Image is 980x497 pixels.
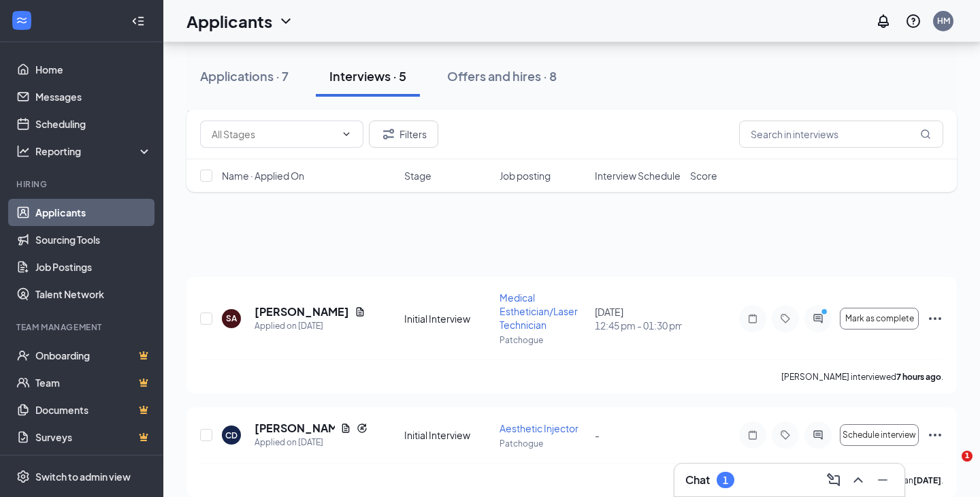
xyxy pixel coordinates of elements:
div: Applications · 7 [200,67,289,84]
div: CD [225,430,238,441]
span: Name · Applied On [222,169,304,182]
div: [DATE] [595,305,682,332]
div: Reporting [35,144,152,158]
a: Applicants [35,199,152,226]
button: ChevronUp [847,469,869,491]
div: Hiring [16,178,149,190]
button: Mark as complete [840,308,919,330]
svg: Document [340,423,351,434]
a: Messages [35,83,152,110]
div: Applied on [DATE] [255,319,365,333]
div: Team Management [16,321,149,333]
svg: ActiveChat [810,313,826,324]
svg: ChevronUp [850,472,866,488]
div: Initial Interview [404,312,491,325]
div: 1 [723,475,728,486]
span: 12:45 pm - 01:30 pm [595,319,682,332]
a: Job Postings [35,253,152,280]
svg: Document [355,306,365,317]
button: Minimize [872,469,894,491]
svg: Note [745,313,761,324]
svg: ActiveChat [810,430,826,440]
span: Score [690,169,717,182]
svg: Tag [777,313,794,324]
h1: Applicants [186,10,272,33]
svg: Tag [777,430,794,440]
h5: [PERSON_NAME] [255,304,349,319]
svg: ChevronDown [341,129,352,140]
h3: Chat [685,472,710,487]
span: Schedule interview [843,430,916,440]
svg: QuestionInfo [905,13,921,29]
p: Patchogue [500,334,587,346]
h5: [PERSON_NAME] [255,421,335,436]
svg: Minimize [875,472,891,488]
span: Interview Schedule [595,169,681,182]
div: HM [937,15,950,27]
svg: ComposeMessage [826,472,842,488]
a: OnboardingCrown [35,342,152,369]
a: Talent Network [35,280,152,308]
div: Switch to admin view [35,470,131,483]
div: Interviews · 5 [329,67,406,84]
svg: Settings [16,470,30,483]
b: [DATE] [913,475,941,485]
a: TeamCrown [35,369,152,396]
a: Home [35,56,152,83]
span: Mark as complete [845,314,914,323]
svg: WorkstreamLogo [15,14,29,27]
svg: Ellipses [927,310,943,327]
p: [PERSON_NAME] interviewed . [781,371,943,383]
div: Offers and hires · 8 [447,67,557,84]
svg: Collapse [131,14,145,28]
svg: Note [745,430,761,440]
a: Sourcing Tools [35,226,152,253]
svg: Analysis [16,144,30,158]
div: SA [226,312,237,324]
svg: Ellipses [927,427,943,443]
p: Patchogue [500,438,587,449]
input: Search in interviews [739,121,943,148]
span: 1 [962,451,973,462]
a: Scheduling [35,110,152,138]
div: Applied on [DATE] [255,436,367,449]
button: ComposeMessage [823,469,845,491]
div: Initial Interview [404,428,491,442]
span: Medical Esthetician/Laser Technician [500,291,578,331]
svg: Notifications [875,13,892,29]
b: 7 hours ago [896,372,941,382]
span: Stage [404,169,431,182]
iframe: Intercom live chat [934,451,966,483]
svg: PrimaryDot [818,308,834,319]
svg: ChevronDown [278,13,294,29]
span: - [595,429,600,441]
span: Job posting [500,169,551,182]
span: Aesthetic Injector [500,422,578,434]
a: SurveysCrown [35,423,152,451]
button: Filter Filters [369,121,438,148]
svg: MagnifyingGlass [920,129,931,140]
svg: Filter [380,126,397,142]
svg: Reapply [357,423,367,434]
a: DocumentsCrown [35,396,152,423]
button: Schedule interview [840,424,919,446]
input: All Stages [212,127,336,142]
